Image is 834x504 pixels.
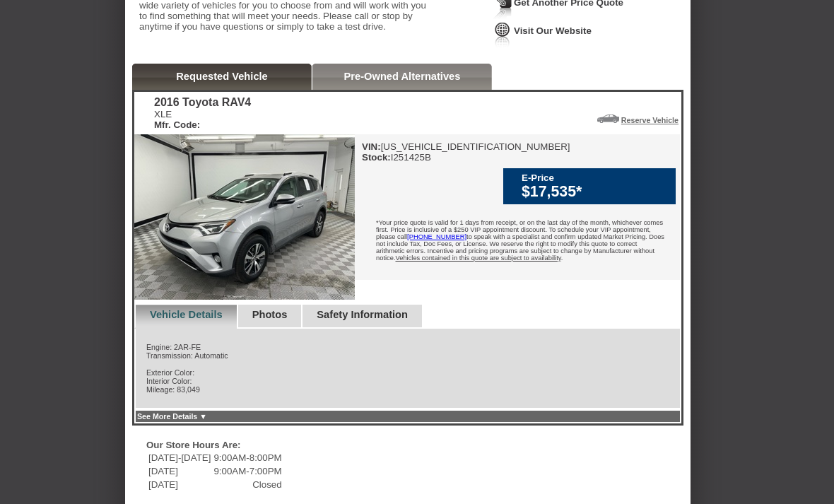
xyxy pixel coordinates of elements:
[213,479,282,491] td: Closed
[362,152,391,163] b: Stock:
[597,115,619,123] img: Icon_ReserveVehicleCar.png
[355,209,680,276] div: *Your price quote is valid for 1 days from receipt, or on the last day of the month, whichever co...
[148,465,211,477] td: [DATE]
[493,21,512,47] img: Icon_VisitWebsite.png
[154,96,251,109] div: 2016 Toyota RAV4
[148,452,211,464] td: [DATE]-[DATE]
[213,452,282,464] td: 9:00AM-8:00PM
[134,134,355,300] img: 2016 Toyota RAV4
[522,183,669,201] div: $17,535*
[407,233,466,240] a: [PHONE_NUMBER]
[344,71,461,82] a: Pre-Owned Alternatives
[362,141,381,152] b: VIN:
[395,254,560,262] u: Vehicles contained in this quote are subject to availability
[154,109,251,130] div: XLE
[621,116,679,124] a: Reserve Vehicle
[514,25,592,36] a: Visit Our Website
[137,412,207,421] a: See More Details ▼
[134,329,681,409] div: Engine: 2AR-FE Transmission: Automatic Exterior Color: Interior Color: Mileage: 83,049
[148,479,211,491] td: [DATE]
[317,309,408,320] a: Safety Information
[154,119,200,130] b: Mfr. Code:
[150,309,223,320] a: Vehicle Details
[176,71,268,82] a: Requested Vehicle
[213,465,282,477] td: 9:00AM-7:00PM
[146,440,479,450] div: Our Store Hours Are:
[362,141,570,163] div: [US_VEHICLE_IDENTIFICATION_NUMBER] I251425B
[252,309,288,320] a: Photos
[522,172,669,183] div: E-Price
